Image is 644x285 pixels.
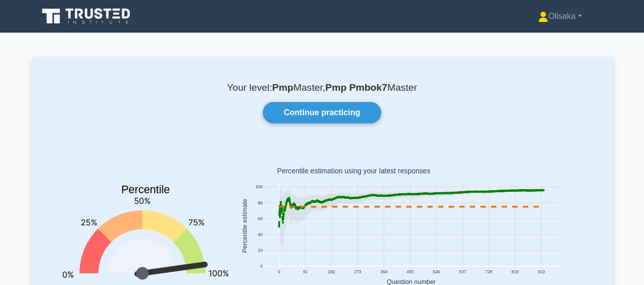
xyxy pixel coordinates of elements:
[538,269,545,274] text: 910
[258,216,263,221] text: 60
[406,269,413,274] text: 455
[433,269,440,274] text: 546
[514,6,606,27] a: Olisaka
[241,199,248,253] text: Percentile estimate
[121,184,170,196] text: Percentile
[255,185,262,190] text: 100
[303,269,308,274] text: 91
[258,248,263,253] text: 20
[328,269,335,274] text: 182
[272,82,294,93] b: Pmp
[277,269,280,274] text: 0
[325,82,387,93] b: Pmp Pmbok7
[354,269,361,274] text: 273
[263,102,381,123] a: Continue practicing
[260,264,263,269] text: 0
[277,167,430,175] text: Percentile estimation using your latest responses
[511,269,518,274] text: 819
[258,200,263,205] text: 80
[485,269,492,274] text: 728
[57,82,588,94] p: Your level: Master, Master
[258,232,263,237] text: 40
[459,269,466,274] text: 637
[380,269,387,274] text: 364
